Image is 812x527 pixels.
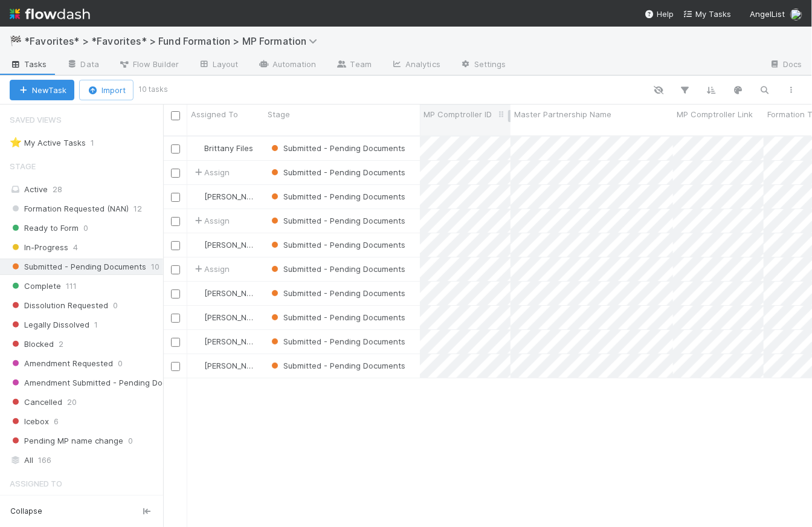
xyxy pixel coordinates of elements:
[269,190,405,202] div: Submitted - Pending Documents
[188,56,248,75] a: Layout
[269,239,405,251] div: Submitted - Pending Documents
[118,58,179,70] span: Flow Builder
[10,375,195,390] span: Amendment Submitted - Pending Documents
[171,362,180,371] input: Toggle Row Selected
[204,143,253,153] span: Brittany Files
[73,240,78,255] span: 4
[204,361,265,370] span: [PERSON_NAME]
[10,182,160,197] div: Active
[94,317,98,332] span: 1
[424,108,492,120] span: MP Comptroller ID
[10,108,62,132] span: Saved Views
[54,414,59,429] span: 6
[79,80,134,100] button: Import
[10,58,47,70] span: Tasks
[171,144,180,154] input: Toggle Row Selected
[59,337,63,352] span: 2
[10,298,108,313] span: Dissolution Requested
[171,241,180,250] input: Toggle Row Selected
[171,265,180,274] input: Toggle Row Selected
[171,289,180,299] input: Toggle Row Selected
[24,35,324,47] span: *Favorites* > *Favorites* > Fund Formation > MP Formation
[10,337,54,352] span: Blocked
[683,9,731,19] span: My Tasks
[10,453,160,468] div: All
[10,414,49,429] span: Icebox
[138,84,168,95] small: 10 tasks
[759,56,812,75] a: Docs
[38,453,51,468] span: 166
[171,193,180,202] input: Toggle Row Selected
[381,56,450,75] a: Analytics
[269,263,405,275] div: Submitted - Pending Documents
[326,56,381,75] a: Team
[204,312,265,322] span: [PERSON_NAME]
[514,108,611,120] span: Master Partnership Name
[192,311,258,323] div: [PERSON_NAME]
[192,166,230,178] span: Assign
[109,56,188,75] a: Flow Builder
[269,240,405,250] span: Submitted - Pending Documents
[204,240,265,250] span: [PERSON_NAME]
[677,108,753,120] span: MP Comptroller Link
[10,240,68,255] span: In-Progress
[750,9,785,19] span: AngelList
[269,166,405,178] div: Submitted - Pending Documents
[204,288,265,298] span: [PERSON_NAME]
[171,111,180,120] input: Toggle All Rows Selected
[10,201,129,216] span: Formation Requested (NAN)
[204,337,265,346] span: [PERSON_NAME]
[269,312,405,322] span: Submitted - Pending Documents
[269,361,405,370] span: Submitted - Pending Documents
[269,215,405,227] div: Submitted - Pending Documents
[10,506,42,517] span: Collapse
[66,279,77,294] span: 111
[10,36,22,46] span: 🏁
[10,279,61,294] span: Complete
[192,142,253,154] div: Brittany Files
[91,135,106,150] span: 1
[683,8,731,20] a: My Tasks
[10,137,22,147] span: ⭐
[128,433,133,448] span: 0
[269,167,405,177] span: Submitted - Pending Documents
[269,192,405,201] span: Submitted - Pending Documents
[192,287,258,299] div: [PERSON_NAME]
[269,287,405,299] div: Submitted - Pending Documents
[193,312,202,322] img: avatar_892eb56c-5b5a-46db-bf0b-2a9023d0e8f8.png
[269,311,405,323] div: Submitted - Pending Documents
[193,143,202,153] img: avatar_15e23c35-4711-4c0d-85f4-3400723cad14.png
[269,143,405,153] span: Submitted - Pending Documents
[10,221,79,236] span: Ready to Form
[192,215,230,227] span: Assign
[268,108,290,120] span: Stage
[193,288,202,298] img: avatar_892eb56c-5b5a-46db-bf0b-2a9023d0e8f8.png
[10,135,86,150] div: My Active Tasks
[10,259,146,274] span: Submitted - Pending Documents
[790,8,802,21] img: avatar_b467e446-68e1-4310-82a7-76c532dc3f4b.png
[269,360,405,372] div: Submitted - Pending Documents
[171,338,180,347] input: Toggle Row Selected
[10,356,113,371] span: Amendment Requested
[269,337,405,346] span: Submitted - Pending Documents
[192,263,230,275] span: Assign
[171,314,180,323] input: Toggle Row Selected
[193,337,202,346] img: avatar_892eb56c-5b5a-46db-bf0b-2a9023d0e8f8.png
[269,264,405,274] span: Submitted - Pending Documents
[113,298,118,313] span: 0
[269,288,405,298] span: Submitted - Pending Documents
[204,192,265,201] span: [PERSON_NAME]
[134,201,142,216] span: 12
[269,335,405,348] div: Submitted - Pending Documents
[193,240,202,250] img: avatar_892eb56c-5b5a-46db-bf0b-2a9023d0e8f8.png
[10,317,89,332] span: Legally Dissolved
[67,395,77,410] span: 20
[10,395,62,410] span: Cancelled
[192,239,258,251] div: [PERSON_NAME]
[193,361,202,370] img: avatar_892eb56c-5b5a-46db-bf0b-2a9023d0e8f8.png
[10,154,36,178] span: Stage
[645,8,674,20] div: Help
